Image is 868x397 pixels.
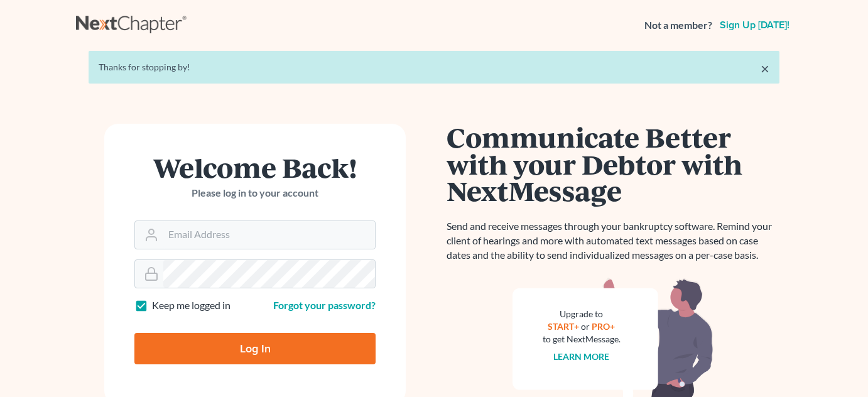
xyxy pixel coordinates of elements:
h1: Welcome Back! [134,154,376,181]
span: or [582,321,590,332]
h1: Communicate Better with your Debtor with NextMessage [447,124,779,204]
div: Thanks for stopping by! [99,61,769,73]
p: Please log in to your account [134,186,376,200]
a: START+ [548,321,580,332]
div: to get NextMessage. [543,333,621,345]
input: Log In [134,333,376,364]
strong: Not a member? [644,18,712,33]
a: × [761,61,769,76]
a: Forgot your password? [273,299,376,311]
a: Sign up [DATE]! [717,20,792,30]
p: Send and receive messages through your bankruptcy software. Remind your client of hearings and mo... [447,219,779,263]
a: PRO+ [592,321,616,332]
input: Email Address [163,221,375,249]
label: Keep me logged in [152,298,231,313]
a: Learn more [554,351,610,362]
div: Upgrade to [543,308,621,320]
